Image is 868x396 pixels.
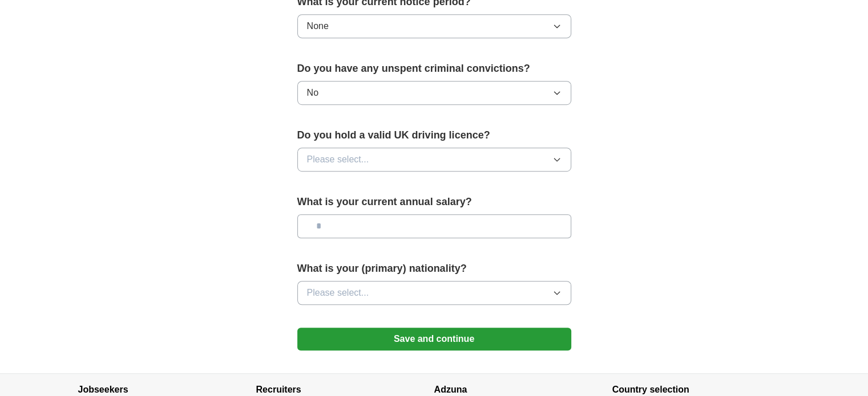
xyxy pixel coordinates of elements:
button: Save and continue [297,328,571,350]
button: Please select... [297,148,571,172]
button: None [297,14,571,38]
label: Do you have any unspent criminal convictions? [297,61,571,76]
span: No [307,86,318,100]
button: Please select... [297,281,571,305]
label: What is your (primary) nationality? [297,261,571,276]
label: What is your current annual salary? [297,194,571,210]
span: None [307,19,329,33]
span: Please select... [307,153,369,166]
span: Please select... [307,286,369,300]
button: No [297,81,571,105]
label: Do you hold a valid UK driving licence? [297,128,571,143]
